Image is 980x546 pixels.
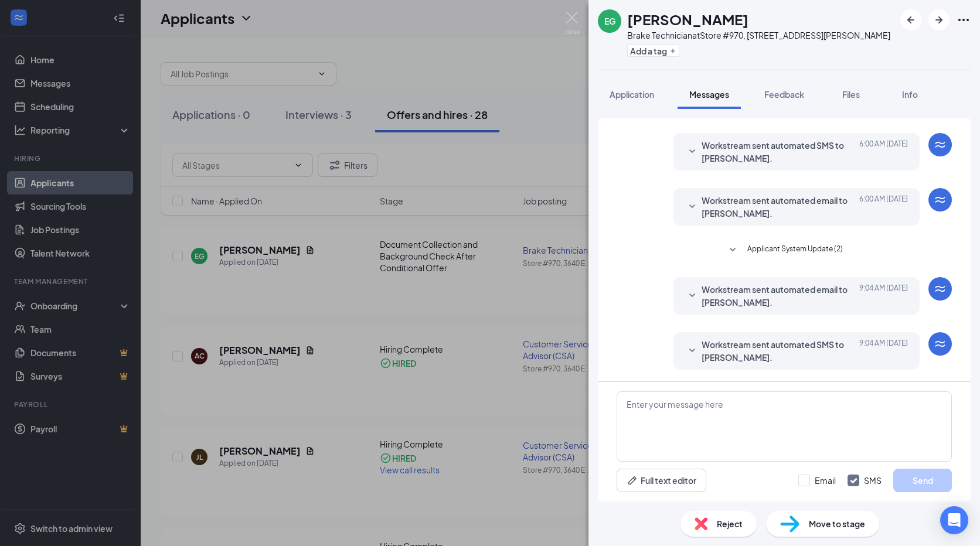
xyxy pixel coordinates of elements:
[933,138,947,152] svg: WorkstreamLogo
[717,517,743,530] span: Reject
[627,475,638,486] svg: Pen
[933,337,947,351] svg: WorkstreamLogo
[669,47,676,54] svg: Plus
[617,469,706,492] button: Full text editorPen
[627,9,748,29] h1: [PERSON_NAME]
[859,194,908,220] span: [DATE] 6:00 AM
[726,243,740,257] svg: SmallChevronDown
[689,89,729,100] span: Messages
[610,89,654,100] span: Application
[900,9,921,30] button: ArrowLeftNew
[932,13,946,27] svg: ArrowRight
[702,139,855,165] span: Workstream sent automated SMS to [PERSON_NAME].
[940,506,968,534] div: Open Intercom Messenger
[685,145,699,159] svg: SmallChevronDown
[859,139,908,165] span: [DATE] 6:00 AM
[893,469,952,492] button: Send
[902,89,918,100] span: Info
[764,89,804,100] span: Feedback
[702,338,855,364] span: Workstream sent automated SMS to [PERSON_NAME].
[957,13,971,27] svg: Ellipses
[726,243,843,257] button: SmallChevronDownApplicant System Update (2)
[809,517,865,530] span: Move to stage
[627,45,679,57] button: PlusAdd a tag
[928,9,950,30] button: ArrowRight
[685,289,699,303] svg: SmallChevronDown
[685,200,699,214] svg: SmallChevronDown
[904,13,918,27] svg: ArrowLeftNew
[859,338,908,364] span: [DATE] 9:04 AM
[702,283,855,309] span: Workstream sent automated email to [PERSON_NAME].
[933,193,947,207] svg: WorkstreamLogo
[933,282,947,296] svg: WorkstreamLogo
[685,344,699,358] svg: SmallChevronDown
[842,89,860,100] span: Files
[702,194,855,220] span: Workstream sent automated email to [PERSON_NAME].
[747,243,843,257] span: Applicant System Update (2)
[627,29,890,41] div: Brake Technician at Store #970, [STREET_ADDRESS][PERSON_NAME]
[604,15,615,27] div: EG
[859,283,908,309] span: [DATE] 9:04 AM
